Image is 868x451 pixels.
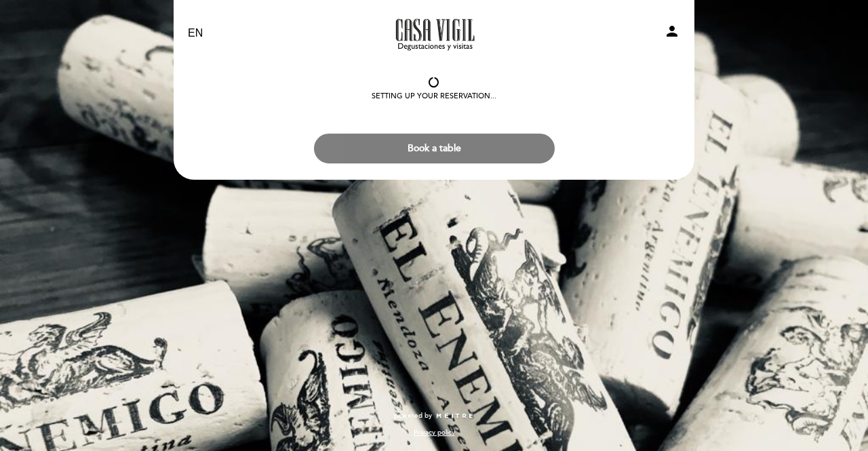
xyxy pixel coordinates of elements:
button: Book a table [314,134,555,163]
span: powered by [394,411,432,420]
a: Casa [PERSON_NAME] - SÓLO Visitas y Degustaciones [349,15,519,52]
img: MEITRE [435,413,474,420]
a: Privacy policy [414,428,455,437]
i: person [664,23,680,39]
a: powered by [394,411,474,420]
div: Setting up your reservation... [372,91,496,102]
button: person [664,23,680,44]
